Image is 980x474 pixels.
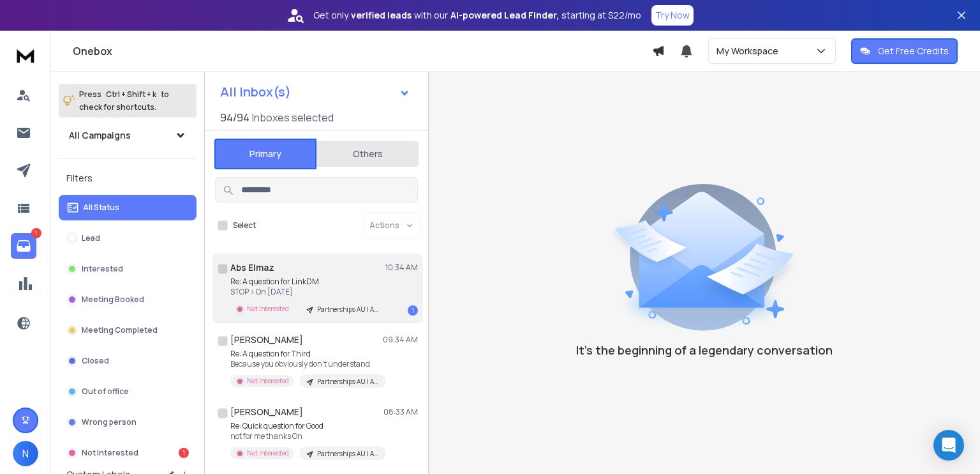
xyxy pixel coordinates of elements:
[31,228,41,238] p: 1
[351,9,412,22] strong: verified leads
[179,448,189,458] div: 1
[220,110,249,125] span: 94 / 94
[59,317,197,343] button: Meeting Completed
[59,256,197,282] button: Interested
[59,226,197,251] button: Lead
[230,333,303,346] h1: [PERSON_NAME]
[383,335,418,345] p: 09:34 AM
[247,448,289,458] p: Not Interested
[651,5,694,26] button: Try Now
[59,379,197,404] button: Out of office
[450,9,559,22] strong: AI-powered Lead Finder,
[317,377,378,386] p: Partnerships AU | Ascend Pixel
[82,264,123,274] p: Interested
[82,325,158,335] p: Meeting Completed
[104,87,158,102] span: Ctrl + Shift + k
[11,233,36,259] a: 1
[82,386,129,397] p: Out of office
[385,263,418,273] p: 10:34 AM
[13,43,38,67] img: logo
[933,430,964,461] div: Open Intercom Messenger
[82,294,144,305] p: Meeting Booked
[851,38,958,64] button: Get Free Credits
[82,356,109,366] p: Closed
[59,169,197,187] h3: Filters
[716,45,783,57] p: My Workspace
[82,417,137,427] p: Wrong person
[247,376,289,386] p: Not Interested
[210,79,420,105] button: All Inbox(s)
[230,359,383,369] p: Because you obviously don’t understand
[576,341,833,359] p: It’s the beginning of a legendary conversation
[59,195,197,220] button: All Status
[69,129,131,142] h1: All Campaigns
[230,406,303,418] h1: [PERSON_NAME]
[83,203,119,213] p: All Status
[878,45,949,57] p: Get Free Credits
[230,349,383,359] p: Re: A question for Third
[79,88,169,114] p: Press to check for shortcuts.
[82,233,100,243] p: Lead
[316,140,419,168] button: Others
[59,287,197,312] button: Meeting Booked
[13,441,38,466] button: N
[59,348,197,374] button: Closed
[247,304,289,314] p: Not Interested
[230,277,383,287] p: Re: A question for LinkDM
[408,305,418,316] div: 1
[233,220,256,231] label: Select
[59,440,197,466] button: Not Interested1
[73,43,652,59] h1: Onebox
[317,305,378,314] p: Partnerships AU | Ascend Pixel
[230,261,274,274] h1: Abs Elmaz
[383,407,418,417] p: 08:33 AM
[655,9,690,22] p: Try Now
[214,139,316,169] button: Primary
[313,9,641,22] p: Get only with our starting at $22/mo
[317,449,378,459] p: Partnerships AU | Ascend Pixel
[220,86,291,98] h1: All Inbox(s)
[230,287,383,297] p: STOP > On [DATE]
[230,431,383,441] p: not for me thanks On
[82,448,138,458] p: Not Interested
[252,110,334,125] h3: Inboxes selected
[59,123,197,148] button: All Campaigns
[230,421,383,431] p: Re: Quick question for Good
[59,409,197,435] button: Wrong person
